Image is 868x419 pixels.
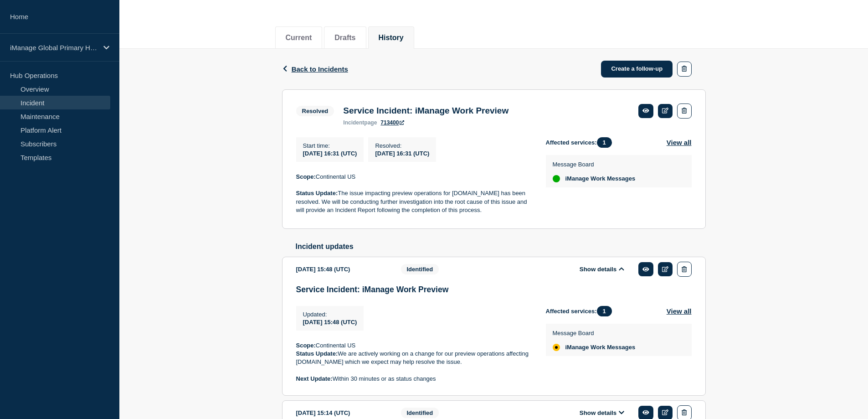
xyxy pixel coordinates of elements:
span: [DATE] 16:31 (UTC) [375,150,429,157]
p: Continental US [296,341,531,350]
button: View all [667,306,692,316]
button: Show details [577,409,627,417]
p: page [343,119,377,126]
p: Updated : [303,311,357,318]
p: iManage Global Primary Hub [10,44,98,52]
span: incident [343,119,364,126]
button: Back to Incidents [282,65,348,73]
a: Create a follow-up [601,61,673,78]
p: Within 30 minutes or as status changes [296,375,531,383]
p: Message Board [553,330,636,336]
span: iManage Work Messages [565,344,636,351]
h2: Incident updates [296,243,706,251]
button: History [379,34,404,42]
span: Affected services: [546,306,616,316]
p: Start time : [303,142,357,149]
p: Resolved : [375,142,429,149]
div: affected [553,344,560,351]
button: Show details [577,265,627,273]
div: up [553,175,560,182]
span: iManage Work Messages [565,175,636,182]
span: Identified [401,264,439,274]
span: Identified [401,408,439,418]
a: 713400 [380,119,404,126]
p: Message Board [553,161,636,168]
p: We are actively working on a change for our preview operations affecting [DOMAIN_NAME] which we e... [296,350,531,367]
strong: Next Update: [296,375,333,382]
span: [DATE] 15:48 (UTC) [303,319,357,326]
strong: Status Update: [296,190,338,197]
span: 1 [597,306,612,316]
strong: Scope: [296,173,316,180]
p: Continental US [296,173,531,181]
button: Drafts [334,34,355,42]
h3: Service Incident: iManage Work Preview [296,285,692,295]
span: [DATE] 16:31 (UTC) [303,150,357,157]
div: [DATE] 15:48 (UTC) [296,262,387,277]
p: The issue impacting preview operations for [DOMAIN_NAME] has been resolved. We will be conducting... [296,189,531,214]
button: Current [286,34,312,42]
strong: Scope: [296,342,316,349]
span: Affected services: [546,137,616,148]
h3: Service Incident: iManage Work Preview [343,106,508,116]
span: Back to Incidents [292,65,348,73]
strong: Status Update: [296,350,338,357]
button: View all [667,137,692,148]
span: 1 [597,137,612,148]
span: Resolved [296,106,334,116]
